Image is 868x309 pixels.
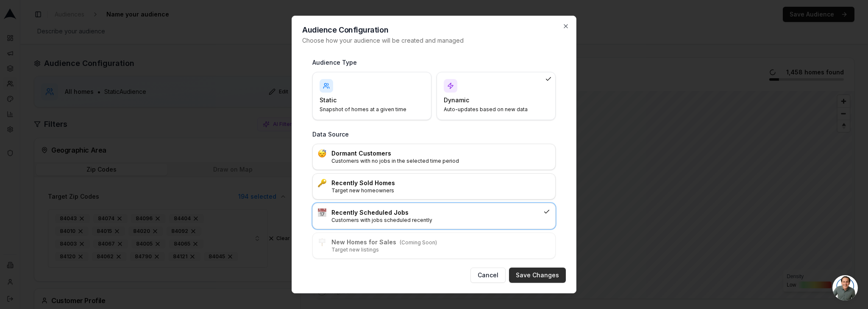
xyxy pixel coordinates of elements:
div: :key:Recently Sold HomesTarget new homeowners [312,173,556,200]
div: DynamicAuto-updates based on new data [437,72,556,120]
button: Cancel [470,268,506,283]
p: Customers with jobs scheduled recently [331,217,540,224]
h4: Static [320,96,414,104]
img: :key: [318,179,326,187]
div: StaticSnapshot of homes at a given time [312,72,431,120]
div: :sleeping:Dormant CustomersCustomers with no jobs in the selected time period [312,144,556,170]
div: :placard:New Homes for Sales(Coming Soon)Target new listings [312,232,556,259]
h3: Recently Sold Homes [331,179,550,187]
div: :calendar:Recently Scheduled JobsCustomers with jobs scheduled recently [312,203,556,229]
p: Target new homeowners [331,187,550,194]
h2: Audience Configuration [302,26,566,34]
p: Customers with no jobs in the selected time period [331,158,550,164]
p: Target new listings [331,246,550,253]
p: Snapshot of homes at a given time [320,106,414,113]
h3: New Homes for Sales [331,238,550,246]
h3: Recently Scheduled Jobs [331,208,540,217]
img: :calendar: [318,208,326,217]
p: Auto-updates based on new data [444,106,538,113]
p: Choose how your audience will be created and managed [302,36,566,45]
h3: Dormant Customers [331,149,550,158]
img: :placard: [318,238,326,246]
span: (Coming Soon) [400,239,437,246]
h3: Data Source [312,130,556,139]
button: Save Changes [509,268,566,283]
h3: Audience Type [312,58,556,67]
img: :sleeping: [318,149,326,158]
h4: Dynamic [444,96,538,104]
